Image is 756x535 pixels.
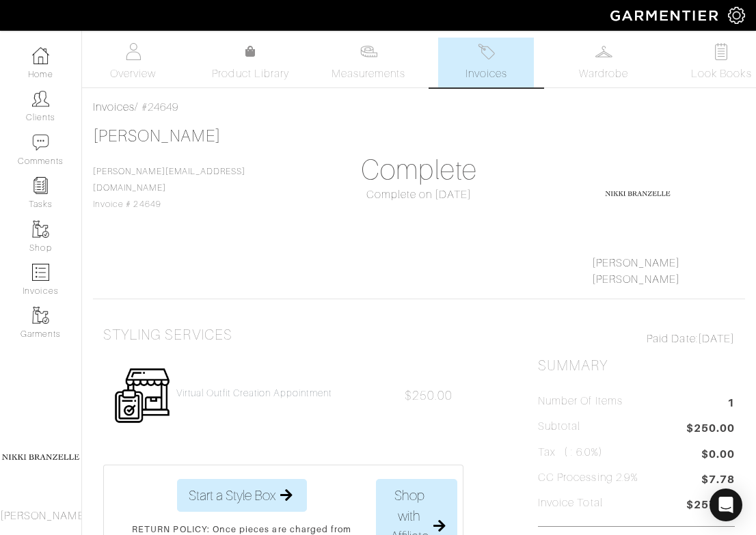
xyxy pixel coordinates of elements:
[93,101,135,113] a: Invoices
[212,66,289,82] span: Product Library
[321,187,517,203] div: Complete on [DATE]
[332,66,406,82] span: Measurements
[538,497,603,510] h5: Invoice Total
[713,43,730,60] img: todo-9ac3debb85659649dc8f770b8b6100bb5dab4b48dedcbae339e5042a72dfd3cc.svg
[538,357,735,374] h2: Summary
[478,43,495,60] img: orders-27d20c2124de7fd6de4e0e44c1d41de31381a507db9b33961299e4e07d508b8c.svg
[691,66,752,82] span: Look Books
[538,446,603,459] h5: Tax ( : 6.0%)
[438,38,534,87] a: Invoices
[203,44,299,82] a: Product Library
[177,479,307,512] button: Start a Style Box
[32,177,49,194] img: reminder-icon-8004d30b9f0a5d33ae49ab947aed9ed385cf756f9e5892f1edd6e32f2345188e.png
[595,43,612,60] img: wardrobe-487a4870c1b7c33e795ec22d11cfc2ed9d08956e64fb3008fe2437562e282088.svg
[538,395,623,408] h5: Number of Items
[32,307,49,324] img: garments-icon-b7da505a4dc4fd61783c78ac3ca0ef83fa9d6f193b1c9dc38574b1d14d53ca28.png
[592,273,681,286] a: [PERSON_NAME]
[579,66,628,82] span: Wardrobe
[710,489,742,521] div: Open Intercom Messenger
[405,389,453,402] span: $250.00
[604,159,672,228] img: gHbjLP4DCdoc6GffL1fNPuSm.png
[176,387,332,399] a: Virtual Outfit Creation Appointment
[32,221,49,238] img: garments-icon-b7da505a4dc4fd61783c78ac3ca0ef83fa9d6f193b1c9dc38574b1d14d53ca28.png
[85,38,181,87] a: Overview
[321,154,517,187] h1: Complete
[110,66,156,82] span: Overview
[32,134,49,151] img: comment-icon-a0a6a9ef722e966f86d9cbdc48e553b5cf19dbc54f86b18d962a5391bc8f6eb6.png
[538,331,735,347] div: [DATE]
[727,395,735,413] span: 1
[538,471,638,484] h5: CC Processing 2.9%
[604,3,728,27] img: garmentier-logo-header-white-b43fb05a5012e4ada735d5af1a66efaba907eab6374d6393d1fbf88cb4ef424d.png
[93,127,221,145] a: [PERSON_NAME]
[32,264,49,281] img: orders-icon-0abe47150d42831381b5fb84f609e132dff9fe21cb692f30cb5eec754e2cba89.png
[93,167,245,193] a: [PERSON_NAME][EMAIL_ADDRESS][DOMAIN_NAME]
[32,47,49,64] img: dashboard-icon-dbcd8f5a0b271acd01030246c82b418ddd0df26cd7fceb0bd07c9910d44c42f6.png
[103,327,232,344] h3: Styling Services
[556,38,651,87] a: Wardrobe
[538,420,580,433] h5: Subtotal
[686,497,735,515] span: $257.78
[113,367,171,424] img: Womens_Service-b2905c8a555b134d70f80a63ccd9711e5cb40bac1cff00c12a43f244cd2c1cd3.png
[124,43,141,60] img: basicinfo-40fd8af6dae0f16599ec9e87c0ef1c0a1fdea2edbe929e3d69a839185d80c458.svg
[701,471,735,490] span: $7.78
[701,446,735,463] span: $0.00
[728,7,745,24] img: gear-icon-white-bd11855cb880d31180b6d7d6211b90ccbf57a29d726f0c71d8c61bd08dd39cc2.png
[93,167,245,209] span: Invoice # 24649
[592,257,681,269] a: [PERSON_NAME]
[647,333,698,345] span: Paid Date:
[686,420,735,439] span: $250.00
[321,38,417,87] a: Measurements
[360,43,377,60] img: measurements-466bbee1fd09ba9460f595b01e5d73f9e2bff037440d3c8f018324cb6cdf7a4a.svg
[32,90,49,107] img: clients-icon-6bae9207a08558b7cb47a8932f037763ab4055f8c8b6bfacd5dc20c3e0201464.png
[93,99,745,115] div: / #24649
[189,485,275,506] span: Start a Style Box
[465,66,507,82] span: Invoices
